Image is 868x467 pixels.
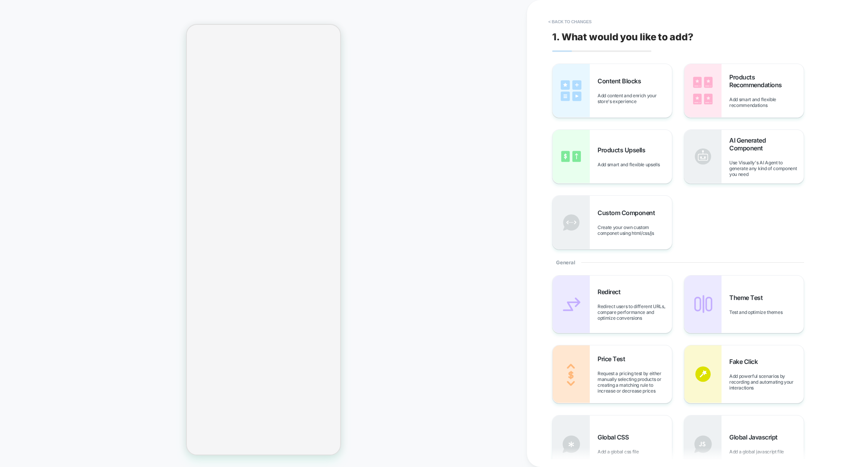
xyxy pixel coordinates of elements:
div: General [552,250,804,275]
span: Content Blocks [598,77,645,85]
span: Add content and enrich your store's experience [598,93,672,104]
span: Products Recommendations [729,73,804,89]
span: Add a global javascript file [729,449,788,455]
span: Test and optimize themes [729,309,786,315]
span: Global CSS [598,433,632,441]
span: Redirect [598,288,624,296]
span: Request a pricing test by either manually selecting products or creating a matching rule to incre... [598,370,672,394]
span: Use Visually's AI Agent to generate any kind of component you need [729,160,804,177]
span: 1. What would you like to add? [552,31,693,43]
span: Theme Test [729,294,766,302]
button: < Back to changes [544,16,596,28]
span: Add smart and flexible recommendations [729,97,804,108]
span: Fake Click [729,358,761,365]
span: Create your own custom componet using html/css/js [598,224,672,236]
span: Custom Component [598,209,659,217]
span: Redirect users to different URLs, compare performance and optimize conversions [598,303,672,321]
span: Add powerful scenarios by recording and automating your interactions [729,373,804,391]
span: Add a global css file [598,449,642,455]
span: Global Javascript [729,433,782,441]
span: Products Upsells [598,146,649,154]
span: Price Test [598,355,629,363]
span: AI Generated Component [729,136,804,152]
span: Add smart and flexible upsells [598,162,663,167]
